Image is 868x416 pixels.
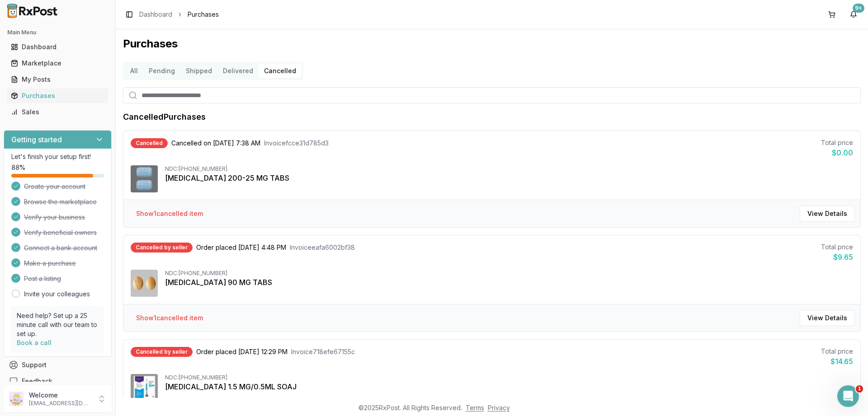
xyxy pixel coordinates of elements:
[291,347,355,356] span: Invoice 718efe67155c
[131,138,168,148] div: Cancelled
[800,206,855,222] button: View Details
[165,173,853,183] div: [MEDICAL_DATA] 200-25 MG TABS
[165,270,853,277] div: NDC: [PHONE_NUMBER]
[853,4,864,13] div: 9+
[165,374,853,381] div: NDC: [PHONE_NUMBER]
[11,163,25,172] span: 88 %
[24,182,85,191] span: Create your account
[131,165,158,192] img: Descovy 200-25 MG TABS
[800,310,855,326] button: View Details
[11,152,104,161] p: Let's finish your setup first!
[264,139,329,148] span: Invoice fcce31d785d3
[123,111,206,123] h1: Cancelled Purchases
[4,56,112,70] button: Marketplace
[29,391,92,400] p: Welcome
[9,392,24,406] img: User avatar
[24,274,61,283] span: Post a listing
[7,29,108,36] h2: Main Menu
[196,243,286,252] span: Order placed [DATE] 4:48 PM
[7,104,108,120] a: Sales
[22,377,52,386] span: Feedback
[488,404,510,411] a: Privacy
[4,40,112,54] button: Dashboard
[4,89,112,103] button: Purchases
[4,373,112,389] button: Feedback
[188,10,219,19] span: Purchases
[217,64,259,78] button: Delivered
[123,37,861,51] h1: Purchases
[821,138,853,147] div: Total price
[165,277,853,288] div: [MEDICAL_DATA] 90 MG TABS
[24,290,90,299] a: Invite your colleagues
[131,347,193,357] div: Cancelled by seller
[139,10,172,19] a: Dashboard
[837,385,859,407] iframe: Intercom live chat
[821,243,853,252] div: Total price
[143,64,180,78] button: Pending
[125,64,143,78] button: All
[856,385,863,393] span: 1
[131,374,158,401] img: Trulicity 1.5 MG/0.5ML SOAJ
[466,404,484,411] a: Terms
[180,64,217,78] button: Shipped
[24,228,97,237] span: Verify beneficial owners
[129,310,210,326] button: Show1cancelled item
[7,71,108,88] a: My Posts
[821,347,853,356] div: Total price
[821,356,853,367] div: $14.65
[24,259,76,268] span: Make a purchase
[7,55,108,71] a: Marketplace
[24,213,85,222] span: Verify your business
[24,197,97,206] span: Browse the marketplace
[131,270,158,297] img: Brilinta 90 MG TABS
[4,72,112,87] button: My Posts
[17,339,52,346] a: Book a call
[129,206,210,222] button: Show1cancelled item
[165,381,853,392] div: [MEDICAL_DATA] 1.5 MG/0.5ML SOAJ
[131,243,193,252] div: Cancelled by seller
[196,347,288,356] span: Order placed [DATE] 12:29 PM
[7,39,108,55] a: Dashboard
[11,75,104,84] div: My Posts
[139,10,219,19] nav: breadcrumb
[165,165,853,173] div: NDC: [PHONE_NUMBER]
[29,400,92,407] p: [EMAIL_ADDRESS][DOMAIN_NAME]
[11,134,62,145] h3: Getting started
[11,108,104,117] div: Sales
[171,139,260,148] span: Cancelled on [DATE] 7:38 AM
[846,7,861,22] button: 9+
[4,357,112,373] button: Support
[821,147,853,158] div: $0.00
[7,88,108,104] a: Purchases
[259,64,302,78] button: Cancelled
[24,243,97,252] span: Connect a bank account
[11,59,104,68] div: Marketplace
[4,105,112,119] button: Sales
[11,91,104,100] div: Purchases
[290,243,355,252] span: Invoice eafa6002bf38
[17,311,99,338] p: Need help? Set up a 25 minute call with our team to set up.
[4,4,61,18] img: RxPost Logo
[11,42,104,51] div: Dashboard
[821,252,853,262] div: $9.65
